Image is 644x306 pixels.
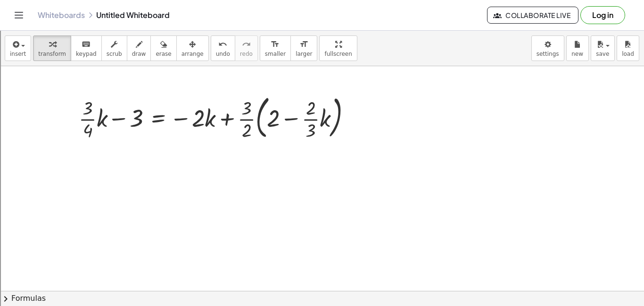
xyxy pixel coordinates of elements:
[38,10,85,20] a: Whiteboards
[495,11,570,19] span: Collaborate Live
[38,51,66,57] span: transform
[580,6,625,24] button: Log in
[33,35,71,61] button: transform
[487,7,578,24] button: Collaborate Live
[11,8,26,23] button: Toggle navigation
